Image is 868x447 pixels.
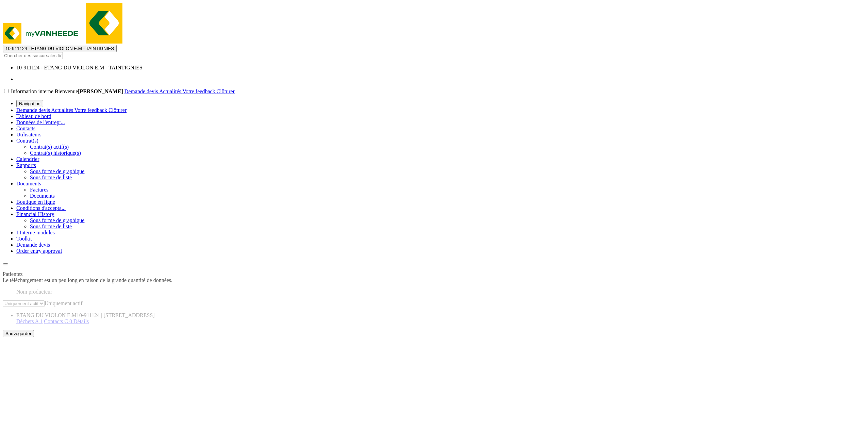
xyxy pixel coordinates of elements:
[16,230,18,235] span: I
[30,168,84,174] a: Sous forme de graphique
[16,318,34,324] span: Déchets
[16,113,51,119] a: Tableau de bord
[30,187,48,193] a: Factures
[11,88,53,94] label: Information interne
[45,300,83,306] span: Uniquement actif
[108,107,127,113] a: Clôturer
[73,318,89,324] a: Détails
[16,205,66,211] a: Conditions d'accepta...
[30,150,81,156] a: Contrat(s) historique(s)
[40,318,43,324] span: 1
[16,242,50,248] a: Demande devis
[5,46,114,51] span: 10-911124 - ETANG DU VIOLON E.M - TAINTIGNIES
[159,88,181,94] span: Actualités
[3,23,84,44] img: myVanheede
[64,318,68,324] span: C
[44,318,73,324] a: Contacts C 0
[55,88,124,94] span: Bienvenue
[183,88,215,94] span: Votre feedback
[30,217,84,223] a: Sous forme de graphique
[16,156,39,162] a: Calendrier
[3,330,34,337] button: Sauvegarder
[30,193,55,199] a: Documents
[3,45,117,52] button: 10-911124 - ETANG DU VIOLON E.M - TAINTIGNIES
[78,88,123,94] strong: [PERSON_NAME]
[16,126,35,131] a: Contacts
[183,88,217,94] a: Votre feedback
[51,107,73,113] span: Actualités
[44,318,63,324] span: Contacts
[3,52,63,59] input: Chercher des succursales liées
[16,199,55,205] a: Boutique en ligne
[16,211,54,217] a: Financial History
[51,107,74,113] a: Actualités
[74,107,108,113] a: Votre feedback
[16,119,65,125] a: Données de l'entrepr...
[16,289,52,295] li: Nom producteur
[16,236,32,242] a: Toolkit
[74,107,107,113] span: Votre feedback
[3,271,865,283] p: Patientez Le téléchargement est un peu long en raison de la grande quantité de données.
[16,248,62,254] a: Order entry approval
[16,138,38,144] a: Contrat(s)
[16,107,51,113] a: Demande devis
[35,318,39,324] span: A
[16,230,55,235] a: I Interne modules
[30,175,72,180] a: Sous forme de liste
[86,3,122,44] img: myVanheede
[16,162,36,168] a: Rapports
[16,132,41,137] a: Utilisateurs
[19,230,55,235] span: Interne modules
[159,88,183,94] a: Actualités
[16,65,865,71] li: 10-911124 - ETANG DU VIOLON E.M - TAINTIGNIES
[16,318,43,324] a: Déchets A 1
[16,312,77,318] span: ETANG DU VIOLON E.M
[16,107,50,113] span: Demande devis
[30,144,69,150] a: Contrat(s) actif(s)
[124,88,159,94] a: Demande devis
[16,312,656,318] div: 10-911124 | [STREET_ADDRESS]
[19,101,40,106] span: Navigation
[16,100,43,107] button: Navigation
[217,88,235,94] a: Clôturer
[16,181,41,186] a: Documents
[124,88,158,94] span: Demande devis
[30,223,72,229] a: Sous forme de liste
[69,318,72,324] span: 0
